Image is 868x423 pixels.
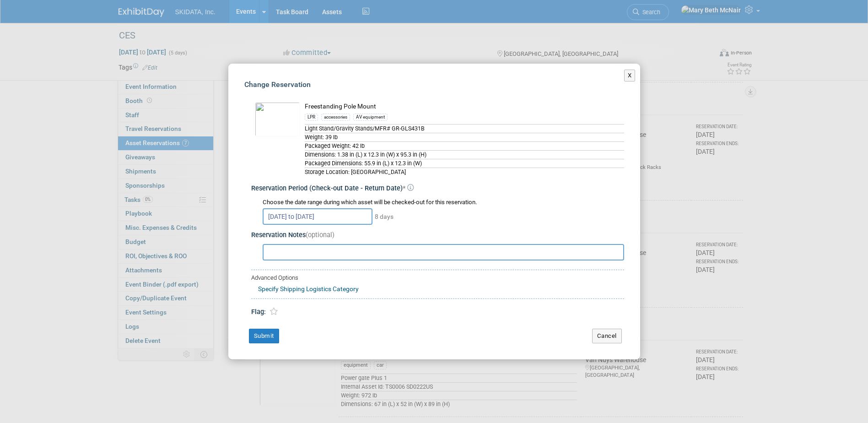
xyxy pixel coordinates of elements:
[305,159,624,168] div: Packaged Dimensions: 55.9 in (L) x 12.3 in (W)
[353,114,388,121] div: AV equipment
[306,231,334,239] span: (optional)
[258,285,359,293] a: Specify Shipping Logistics Category
[263,208,372,225] input: Check-out Date - Return Date
[249,329,279,343] button: Submit
[305,114,318,121] div: LPR
[624,70,636,81] button: X
[305,124,624,133] div: Light Stand/Gravity Stands/MFR# GR-GLS431B
[592,329,622,343] button: Cancel
[251,274,624,282] div: Advanced Options
[305,168,624,176] div: Storage Location: [GEOGRAPHIC_DATA]
[305,133,624,141] div: Weight: 39 lb
[305,141,624,150] div: Packaged Weight: 42 lb
[251,308,266,316] span: Flag:
[244,80,311,89] span: Change Reservation
[251,184,624,194] div: Reservation Period (Check-out Date - Return Date)
[321,114,350,121] div: accessories
[263,198,624,207] div: Choose the date range during which asset will be checked-out for this reservation.
[374,213,394,220] span: 8 days
[305,150,624,159] div: Dimensions: 1.38 in (L) x 12.3 in (W) x 95.3 in (H)
[251,231,624,240] div: Reservation Notes
[305,102,624,112] div: Freestanding Pole Mount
